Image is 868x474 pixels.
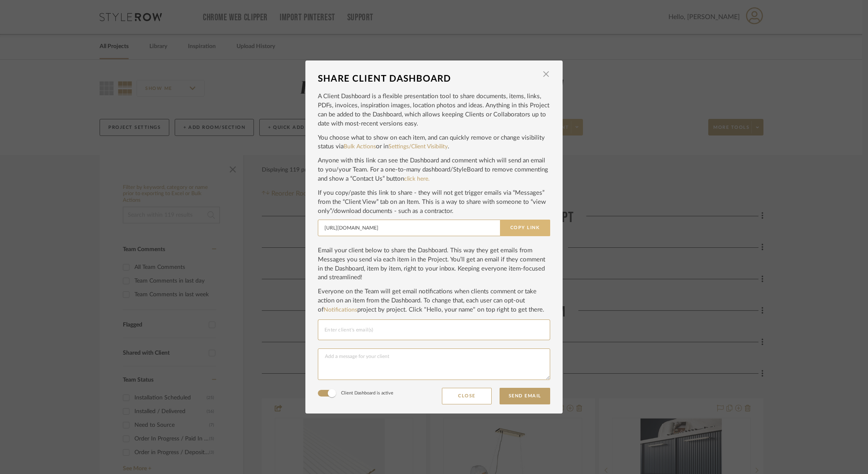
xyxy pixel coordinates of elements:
[538,70,554,79] button: Close
[324,325,544,335] input: Enter client's email(s)
[324,324,544,335] mat-chip-grid: Email selection
[442,388,492,404] button: Close
[318,246,550,283] p: Email your client below to share the Dashboard. This way they get emails from Messages you send v...
[404,176,429,182] a: click here.
[318,92,550,128] p: A Client Dashboard is a flexible presentation tool to share documents, items, links, PDFs, invoic...
[318,189,550,216] p: If you copy/paste this link to share - they will not get trigger emails via “Messages” from the “...
[318,70,550,88] dialog-header: SHARE CLIENT DASHBOARD
[318,287,550,314] p: Everyone on the Team will get email notifications when clients comment or take action on an item ...
[500,220,550,236] button: Copy Link
[318,70,538,88] div: SHARE CLIENT DASHBOARD
[500,388,550,404] button: Send Email
[388,144,448,150] a: Settings/Client Visibility
[344,144,376,150] a: Bulk Actions
[318,133,550,152] p: You choose what to show on each item, and can quickly remove or change visibility status via or in .
[318,156,550,184] p: Anyone with this link can see the Dashboard and comment which will send an email to you/your Team...
[324,307,357,313] a: Notifications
